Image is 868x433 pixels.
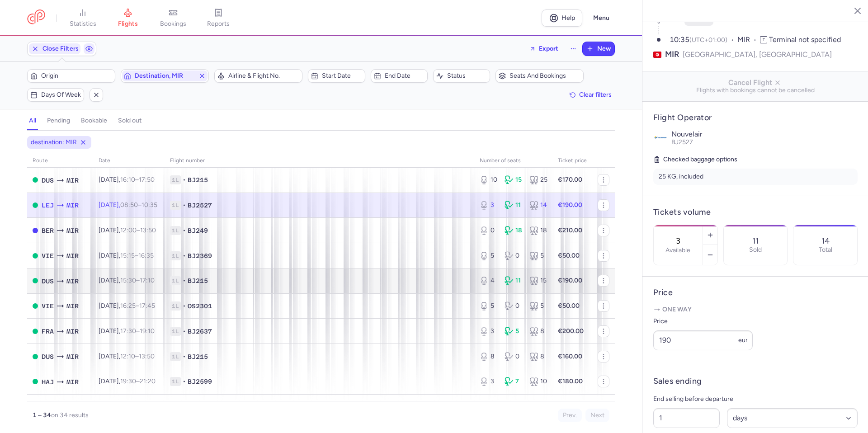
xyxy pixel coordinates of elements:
[561,14,575,21] span: Help
[480,175,497,184] div: 10
[99,327,155,335] span: [DATE],
[170,175,181,184] span: 1L
[170,276,181,285] span: 1L
[42,175,54,185] span: DUS
[27,69,115,83] button: Origin
[120,327,136,335] time: 17:30
[558,277,582,284] strong: €190.00
[170,301,181,311] span: 1L
[509,72,580,80] span: Seats and bookings
[558,377,583,385] strong: €180.00
[188,352,208,361] span: BJ215
[120,377,156,385] span: –
[653,316,753,327] label: Price
[385,72,425,80] span: End date
[671,138,693,146] span: BJ2527
[41,91,81,99] span: Days of week
[447,72,487,80] span: Status
[66,301,79,311] span: MIR
[160,20,186,28] span: bookings
[653,287,858,298] h4: Price
[665,247,690,254] label: Available
[474,154,552,168] th: number of seats
[27,88,84,102] button: Days of week
[99,226,156,234] span: [DATE],
[597,45,611,52] span: New
[120,353,135,360] time: 12:10
[140,277,155,284] time: 17:10
[140,226,156,234] time: 13:50
[70,20,96,28] span: statistics
[821,236,830,245] p: 14
[139,176,155,184] time: 17:50
[505,175,522,184] div: 15
[524,42,564,56] button: Export
[558,201,582,209] strong: €190.00
[505,226,522,235] div: 18
[135,72,195,80] span: Destination, MIR
[183,352,186,361] span: •
[558,409,582,422] button: Prev.
[33,411,51,419] strong: 1 – 34
[542,9,582,27] a: Help
[653,113,858,123] h4: Flight Operator
[118,20,138,28] span: flights
[120,226,156,234] span: –
[653,169,858,185] li: 25 KG, included
[188,175,208,184] span: BJ215
[120,176,135,184] time: 16:10
[322,72,362,80] span: Start date
[505,276,522,285] div: 11
[505,352,522,361] div: 0
[120,377,136,385] time: 19:30
[583,42,614,56] button: New
[27,9,45,26] a: CitizenPlane red outlined logo
[529,175,547,184] div: 25
[183,276,186,285] span: •
[558,302,580,310] strong: €50.00
[120,302,155,310] span: –
[653,207,858,217] h4: Tickets volume
[558,327,584,335] strong: €200.00
[120,277,155,284] span: –
[183,226,186,235] span: •
[42,326,54,336] span: FRA
[752,236,759,245] p: 11
[120,176,155,184] span: –
[558,226,582,234] strong: €210.00
[42,352,54,362] span: DUS
[371,69,428,83] button: End date
[653,376,702,386] h4: Sales ending
[165,154,474,168] th: Flight number
[529,377,547,386] div: 10
[207,20,230,28] span: reports
[139,302,155,310] time: 17:45
[99,277,155,284] span: [DATE],
[558,176,582,184] strong: €170.00
[539,45,558,52] span: Export
[505,301,522,311] div: 0
[183,301,186,311] span: •
[151,8,196,28] a: bookings
[66,175,79,185] span: MIR
[99,176,155,184] span: [DATE],
[228,72,299,80] span: Airline & Flight No.
[529,301,547,311] div: 5
[66,352,79,362] span: MIR
[99,353,155,360] span: [DATE],
[41,72,112,80] span: Origin
[665,49,679,60] span: MIR
[42,200,54,210] span: LEJ
[93,154,165,168] th: date
[653,154,858,165] h5: Checked baggage options
[188,327,212,336] span: BJ2637
[505,201,522,210] div: 11
[566,88,615,102] button: Clear filters
[51,411,89,419] span: on 34 results
[140,377,156,385] time: 21:20
[579,91,612,98] span: Clear filters
[552,154,592,168] th: Ticket price
[480,377,497,386] div: 3
[760,36,767,43] span: T
[120,327,155,335] span: –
